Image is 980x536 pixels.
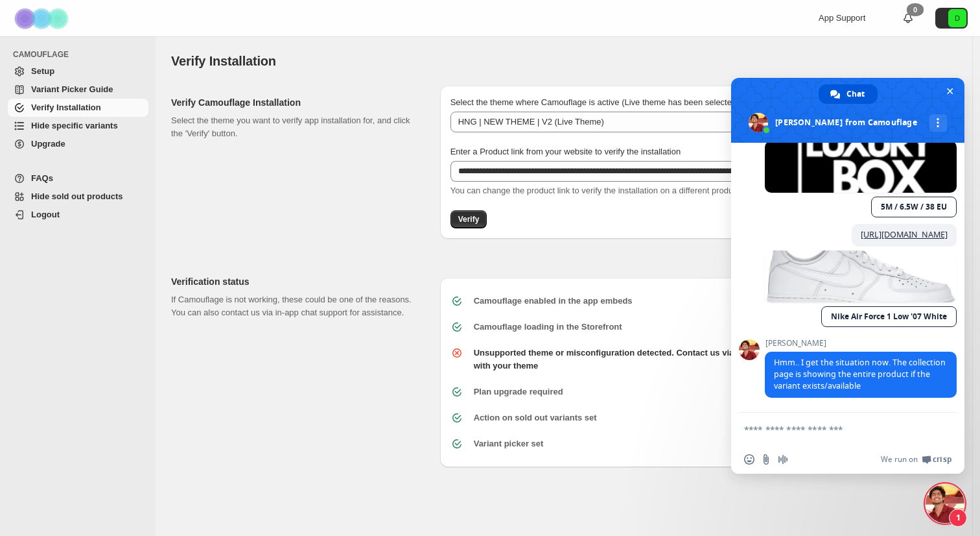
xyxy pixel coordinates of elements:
[8,188,148,206] a: Hide sold out products
[761,454,771,465] span: Send a file
[31,139,65,149] span: Upgrade
[902,12,915,25] a: 0
[778,454,788,465] span: Audio message
[821,306,957,327] a: Nike Air Force 1 Low '07 White
[450,97,778,107] span: Select the theme where Camouflage is active (Live theme has been selected by default)
[949,509,967,527] span: 1
[935,8,968,29] button: Avatar with initials D
[10,1,75,36] img: Camouflage
[31,173,53,183] span: FAQs
[450,186,740,195] span: You can change the product link to verify the installation on a different product
[8,80,148,99] a: Variant Picker Guide
[8,135,148,153] a: Upgrade
[926,484,964,523] div: Close chat
[171,275,419,288] h2: Verification status
[744,454,754,465] span: Insert an emoji
[846,84,865,104] span: Chat
[474,296,633,306] b: Camouflage enabled in the app embeds
[871,197,957,217] a: 5M / 6.5W / 38 EU
[765,339,957,348] span: [PERSON_NAME]
[955,14,960,22] text: D
[881,454,918,465] span: We run on
[933,454,951,465] span: Crisp
[943,84,957,98] span: Close chat
[907,3,924,16] div: 0
[474,322,622,332] b: Camouflage loading in the Storefront
[458,214,480,225] span: Verify
[929,114,947,132] div: More channels
[8,117,148,135] a: Hide specific variants
[171,96,419,109] h2: Verify Camouflage Installation
[31,210,60,219] span: Logout
[171,293,419,319] p: If Camouflage is not working, these could be one of the reasons. You can also contact us via in-a...
[474,348,964,371] b: Unsupported theme or misconfiguration detected. Contact us via free in-app chat support to make C...
[819,13,865,23] span: App Support
[474,439,544,448] b: Variant picker set
[744,424,923,435] textarea: Compose your message...
[861,229,948,240] a: [URL][DOMAIN_NAME]
[171,54,276,68] span: Verify Installation
[474,387,563,396] b: Plan upgrade required
[474,413,597,422] b: Action on sold out variants set
[450,147,681,156] span: Enter a Product link from your website to verify the installation
[450,210,487,228] button: Verify
[31,84,113,94] span: Variant Picker Guide
[948,9,966,27] span: Avatar with initials D
[31,121,118,130] span: Hide specific variants
[31,191,123,201] span: Hide sold out products
[8,169,148,188] a: FAQs
[171,114,419,140] p: Select the theme you want to verify app installation for, and click the 'Verify' button.
[8,99,148,117] a: Verify Installation
[8,62,148,80] a: Setup
[881,454,951,465] a: We run onCrisp
[31,103,101,112] span: Verify Installation
[31,66,54,76] span: Setup
[8,206,148,224] a: Logout
[819,84,878,104] div: Chat
[774,357,946,391] span: Hmm.. I get the situation now. The collection page is showing the entire product if the variant e...
[13,49,149,60] span: CAMOUFLAGE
